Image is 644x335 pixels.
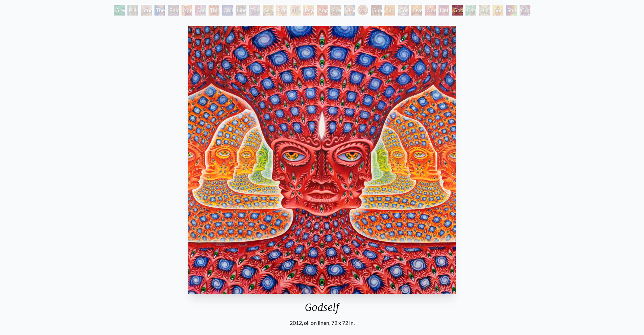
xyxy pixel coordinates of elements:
[182,5,192,16] div: Aperture
[127,5,138,16] div: Pillar of Awareness
[466,5,476,16] div: Cannafist
[493,5,503,16] div: Sol Invictus
[344,5,355,16] div: Vision Crystal
[209,5,219,16] div: Third Eye Tears of Joy
[188,26,455,294] img: Godself-2012-Alex-Grey-watermarked.jpeg
[398,5,409,16] div: Cosmic Elf
[168,5,179,16] div: Rainbow Eye Ripple
[303,5,314,16] div: Psychomicrograph of a Fractal Paisley Cherub Feather Tip
[411,5,422,16] div: Oversoul
[506,5,517,16] div: Shpongled
[236,5,246,16] div: Liberation Through Seeing
[263,5,273,16] div: Seraphic Transport Docking on the Third Eye
[222,5,233,16] div: Collective Vision
[317,5,328,16] div: Angel Skin
[290,5,301,16] div: Ophanic Eyelash
[114,5,125,16] div: Green Hand
[249,5,260,16] div: The Seer
[479,5,490,16] div: Higher Vision
[186,319,458,327] div: 2012, oil on linen, 72 x 72 in.
[276,5,287,16] div: Fractal Eyes
[154,5,165,16] div: The Torch
[425,5,436,16] div: One
[438,5,449,16] div: Net of Being
[330,5,341,16] div: Spectral Lotus
[452,5,463,16] div: Godself
[357,5,368,16] div: Vision [PERSON_NAME]
[186,301,458,319] div: Godself
[384,5,395,16] div: Sunyata
[520,5,530,16] div: Cuddle
[371,5,382,16] div: Guardian of Infinite Vision
[195,5,206,16] div: Cannabis Sutra
[141,5,152,16] div: Study for the Great Turn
